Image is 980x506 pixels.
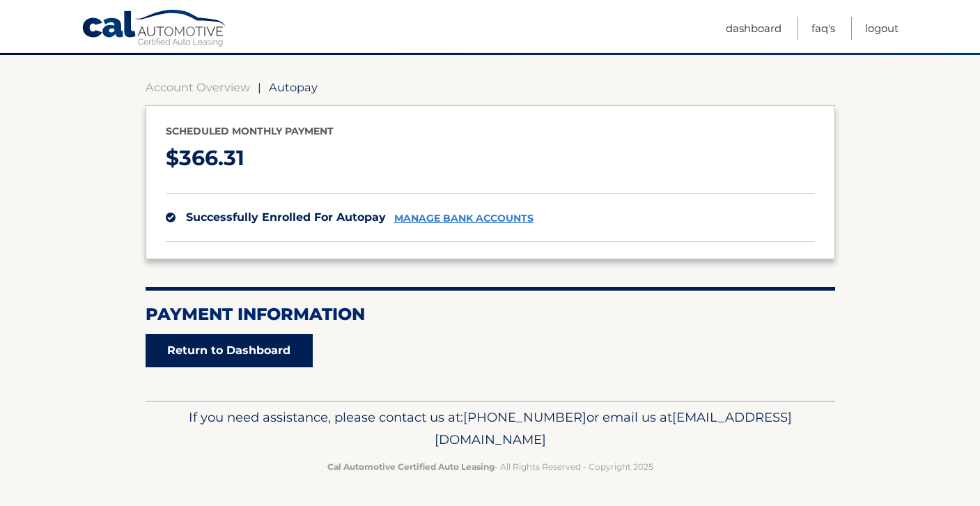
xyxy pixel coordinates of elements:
img: check.svg [166,213,176,222]
span: Autopay [269,80,318,94]
p: Scheduled monthly payment [166,123,815,140]
p: If you need assistance, please contact us at: or email us at [155,406,826,451]
span: 366.31 [179,145,244,171]
a: Cal Automotive [81,9,228,49]
a: Return to Dashboard [146,334,313,367]
p: - All Rights Reserved - Copyright 2025 [155,459,826,474]
span: | [258,80,261,94]
p: $ [166,140,815,177]
span: [PHONE_NUMBER] [463,409,586,425]
strong: Cal Automotive Certified Auto Leasing [327,461,495,472]
a: Account Overview [146,80,250,94]
a: FAQ's [811,17,835,40]
a: Dashboard [726,17,781,40]
a: Logout [865,17,899,40]
h2: Payment Information [146,304,835,325]
span: successfully enrolled for autopay [186,210,386,224]
a: manage bank accounts [394,213,534,224]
